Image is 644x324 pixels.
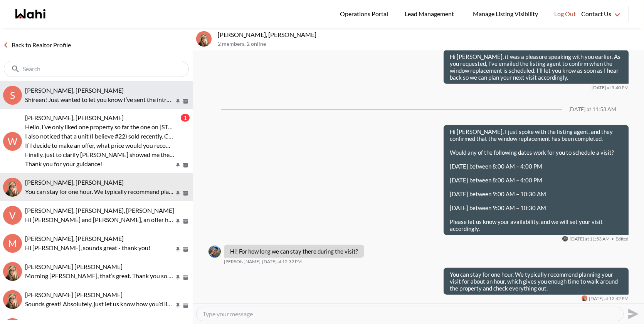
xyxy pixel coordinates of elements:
p: [DATE] between 8:00 AM – 4:00 PM [450,177,622,184]
button: Pin [175,302,182,309]
p: [PERSON_NAME], [PERSON_NAME] [218,31,641,38]
button: Send [624,305,641,322]
p: Sounds great! Absolutely, just let us know how you’d like to proceed, and we’ll come up with a so... [25,299,174,309]
p: Hi [PERSON_NAME], it was a pleasure speaking with you earlier. As you requested, I’ve emailed the... [450,53,622,81]
button: Archive [182,274,190,281]
img: V [3,178,22,197]
span: Edited [611,236,629,242]
time: 2025-09-24T21:40:44.774Z [592,85,629,91]
button: Pin [175,190,182,197]
button: Pin [175,98,182,105]
button: Archive [182,98,190,105]
span: Log Out [554,9,576,19]
p: [DATE] between 8:00 AM – 4:00 PM [450,163,622,170]
button: Pin [175,274,182,281]
button: Archive [182,218,190,225]
span: [PERSON_NAME], [PERSON_NAME], [PERSON_NAME] [25,207,174,214]
span: [PERSON_NAME] [PERSON_NAME] [25,263,123,270]
div: S [3,86,22,105]
div: 1 [181,114,190,122]
span: Lead Management [405,9,457,19]
div: M [3,234,22,253]
p: Hi [PERSON_NAME] and [PERSON_NAME], an offer has been submitted for [STREET_ADDRESS][PERSON_NAME]... [25,215,174,224]
div: Volodymyr Vozniak, Barb [3,178,22,197]
p: Shireen! Just wanted to let you know I’ve sent the intro email to [PERSON_NAME] and included you ... [25,95,174,104]
img: V [196,31,212,47]
time: 2025-09-25T16:32:57.451Z [262,259,302,265]
button: Pin [175,162,182,169]
textarea: Type your message [203,310,617,318]
div: Volodymyr Vozniak, Barb [196,31,212,47]
p: Would any of the following dates work for you to schedule a visit? [450,149,622,156]
p: 2 members , 2 online [218,41,641,47]
img: B [582,296,587,301]
div: V [3,206,22,225]
p: Hi [PERSON_NAME], sounds great - thank you! [25,243,174,252]
img: A [3,290,22,309]
button: Archive [182,190,190,197]
a: Wahi homepage [15,9,45,18]
span: [PERSON_NAME] [224,259,261,265]
div: Volodymyr Vozniak [209,246,221,258]
img: V [562,236,568,242]
button: Pin [175,218,182,225]
p: Finally, just to clarify [PERSON_NAME] showed me the property but told me to ask you. Are you the... [25,150,174,159]
img: M [3,262,22,281]
p: [DATE] between 9:00 AM – 10:30 AM [450,190,622,197]
span: [PERSON_NAME], [PERSON_NAME] [25,179,124,186]
p: Morning [PERSON_NAME], that’s great. Thank you so much for the update, looking forward to the vie... [25,271,174,281]
div: [DATE] at 11:53 AM [568,106,616,113]
div: Meghan DuCille, Barbara [3,262,22,281]
span: Operations Portal [340,9,391,19]
div: W [3,132,22,151]
button: Archive [182,302,190,309]
button: Archive [182,162,190,169]
p: I also noticed that a unit (I believe #22) sold recently. Could you share the selling/closing pri... [25,132,174,141]
p: You can stay for one hour. We typically recommend planning your visit for about an hour, which gi... [25,187,174,196]
p: You can stay for one hour. We typically recommend planning your visit for about an hour, which gi... [450,271,622,292]
div: Barbara Funt [582,296,587,301]
img: V [209,246,221,258]
span: [PERSON_NAME] [PERSON_NAME] [25,291,123,298]
p: Please let us know your availability, and we will set your visit accordingly. [450,218,622,232]
time: 2025-09-25T16:42:38.170Z [589,296,629,302]
div: Volodymyr Vozniak [562,236,568,242]
span: [PERSON_NAME], [PERSON_NAME] [25,114,124,121]
p: Thank you for your guidance! [25,159,174,169]
span: Manage Listing Visibility [471,9,540,19]
time: 2025-09-25T15:53:32.416Z [570,236,610,242]
span: [PERSON_NAME], [PERSON_NAME] [25,87,124,94]
p: Hello, I’ve only liked one property so far the one on [STREET_ADDRESS][PERSON_NAME]. I really lik... [25,122,174,132]
div: Arek Klauza, Barbara [3,290,22,309]
span: [PERSON_NAME], [PERSON_NAME] [25,235,124,242]
p: If I decide to make an offer, what price would you recommend? I’d appreciate your advice. [25,141,174,150]
input: Search [23,65,172,73]
button: Pin [175,246,182,253]
p: [DATE] between 9:00 AM – 10:30 AM [450,204,622,211]
button: Archive [182,246,190,253]
p: Hi! For how long we can stay there during the visit? [230,248,358,255]
p: Hi [PERSON_NAME], I just spoke with the listing agent, and they confirmed that the window replace... [450,128,622,142]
